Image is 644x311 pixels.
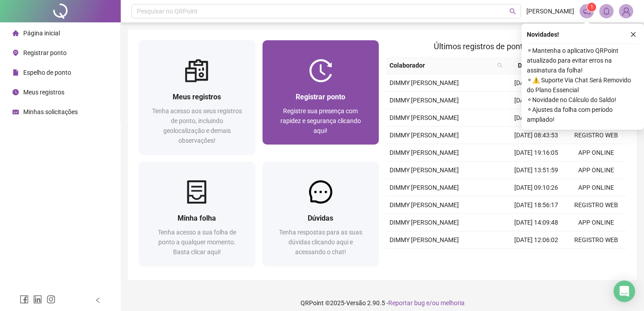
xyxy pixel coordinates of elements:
[13,69,19,76] span: file
[390,201,459,209] span: DIMMY [PERSON_NAME]
[566,214,626,231] td: APP ONLINE
[390,219,459,226] span: DIMMY [PERSON_NAME]
[13,89,19,95] span: clock-circle
[630,31,636,38] span: close
[526,6,574,16] span: [PERSON_NAME]
[566,231,626,249] td: REGISTRO WEB
[279,229,362,256] span: Tenha respostas para as suas dúvidas clicando aqui e acessando o chat!
[506,196,566,214] td: [DATE] 18:56:17
[23,69,71,76] span: Espelho de ponto
[506,127,566,144] td: [DATE] 08:43:53
[390,79,459,86] span: DIMMY [PERSON_NAME]
[280,107,361,134] span: Registre sua presença com rapidez e segurança clicando aqui!
[47,295,55,304] span: instagram
[308,214,333,222] span: Dúvidas
[139,40,255,154] a: Meus registrosTenha acesso aos seus registros de ponto, incluindo geolocalização e demais observa...
[506,179,566,196] td: [DATE] 09:10:26
[496,59,504,72] span: search
[434,42,578,51] span: Últimos registros de ponto sincronizados
[583,7,591,15] span: notification
[566,144,626,162] td: APP ONLINE
[158,229,236,256] span: Tenha acesso a sua folha de ponto a qualquer momento. Basta clicar aqui!
[566,179,626,196] td: APP ONLINE
[390,166,459,174] span: DIMMY [PERSON_NAME]
[263,162,379,266] a: DúvidasTenha respostas para as suas dúvidas clicando aqui e acessando o chat!
[152,107,242,144] span: Tenha acesso aos seus registros de ponto, incluindo geolocalização e demais observações!
[506,57,566,74] th: Data/Hora
[506,162,566,179] td: [DATE] 13:51:59
[506,144,566,162] td: [DATE] 19:16:05
[390,132,459,139] span: DIMMY [PERSON_NAME]
[497,63,503,68] span: search
[566,127,626,144] td: REGISTRO WEB
[590,4,593,10] span: 1
[23,89,64,96] span: Meus registros
[527,46,639,75] span: ⚬ Mantenha o aplicativo QRPoint atualizado para evitar erros na assinatura da folha!
[173,93,221,101] span: Meus registros
[390,114,459,121] span: DIMMY [PERSON_NAME]
[20,295,29,304] span: facebook
[23,30,60,37] span: Página inicial
[390,184,459,191] span: DIMMY [PERSON_NAME]
[23,108,78,115] span: Minhas solicitações
[506,92,566,109] td: [DATE] 14:16:58
[390,97,459,104] span: DIMMY [PERSON_NAME]
[527,105,639,124] span: ⚬ Ajustes da folha com período ampliado!
[566,249,626,266] td: REGISTRO WEB
[390,149,459,156] span: DIMMY [PERSON_NAME]
[346,299,366,307] span: Versão
[506,109,566,127] td: [DATE] 12:24:48
[527,30,559,39] span: Novidades !
[263,40,379,145] a: Registrar pontoRegistre sua presença com rapidez e segurança clicando aqui!
[139,162,255,266] a: Minha folhaTenha acesso a sua folha de ponto a qualquer momento. Basta clicar aqui!
[95,297,101,303] span: left
[13,50,19,56] span: environment
[13,109,19,115] span: schedule
[388,299,465,307] span: Reportar bug e/ou melhoria
[506,249,566,266] td: [DATE] 09:06:00
[23,49,67,56] span: Registrar ponto
[566,196,626,214] td: REGISTRO WEB
[506,214,566,231] td: [DATE] 14:09:48
[587,3,596,12] sup: 1
[13,30,19,36] span: home
[506,231,566,249] td: [DATE] 12:06:02
[619,4,633,18] img: 83767
[509,8,516,15] span: search
[510,60,555,70] span: Data/Hora
[33,295,42,304] span: linkedin
[614,281,635,302] div: Open Intercom Messenger
[296,93,345,101] span: Registrar ponto
[527,95,639,105] span: ⚬ Novidade no Cálculo do Saldo!
[178,214,216,222] span: Minha folha
[566,162,626,179] td: APP ONLINE
[390,236,459,243] span: DIMMY [PERSON_NAME]
[506,74,566,92] td: [DATE] 08:44:29
[390,60,494,70] span: Colaborador
[527,75,639,95] span: ⚬ ⚠️ Suporte Via Chat Será Removido do Plano Essencial
[602,7,610,15] span: bell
